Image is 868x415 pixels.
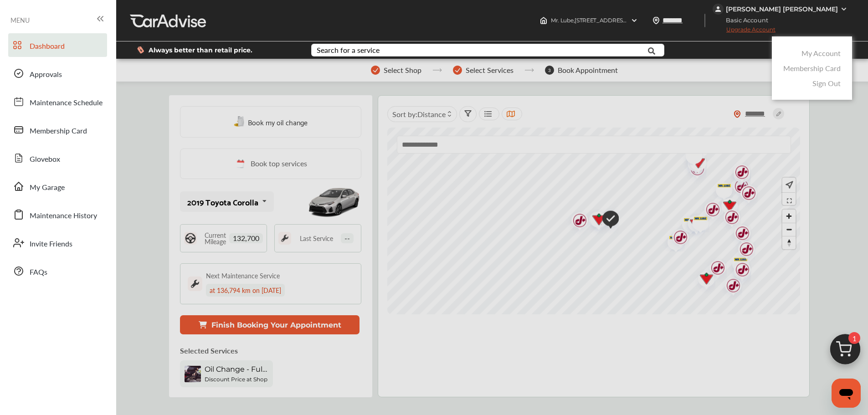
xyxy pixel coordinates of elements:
[8,61,107,85] a: Approvals
[848,332,860,344] span: 1
[10,16,30,24] span: MENU
[8,231,107,255] a: Invite Friends
[137,46,144,54] img: dollor_label_vector.a70140d1.svg
[317,46,380,54] div: Search for a service
[30,266,47,278] span: FAQs
[8,259,107,283] a: FAQs
[8,146,107,170] a: Glovebox
[30,69,62,81] span: Approvals
[30,238,72,250] span: Invite Friends
[783,63,841,73] a: Membership Card
[832,379,861,408] iframe: Button to launch messaging window
[30,125,87,137] span: Membership Card
[801,48,841,58] a: My Account
[812,78,841,88] a: Sign Out
[149,47,252,53] span: Always better than retail price.
[30,210,97,222] span: Maintenance History
[30,41,65,52] span: Dashboard
[8,118,107,142] a: Membership Card
[823,330,867,374] img: cart_icon.3d0951e8.svg
[8,33,107,57] a: Dashboard
[30,182,65,194] span: My Garage
[8,203,107,226] a: Maintenance History
[8,174,107,198] a: My Garage
[30,154,60,165] span: Glovebox
[30,97,103,109] span: Maintenance Schedule
[8,90,107,113] a: Maintenance Schedule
